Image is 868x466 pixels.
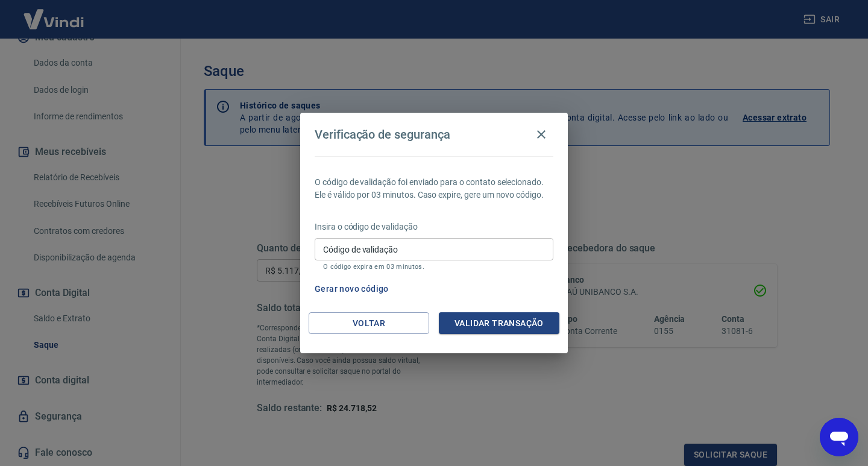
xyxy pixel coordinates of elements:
[315,221,553,233] p: Insira o código de validação
[310,278,394,300] button: Gerar novo código
[323,263,545,271] p: O código expira em 03 minutos.
[315,176,553,201] p: O código de validação foi enviado para o contato selecionado. Ele é válido por 03 minutos. Caso e...
[309,312,429,335] button: Voltar
[439,312,559,335] button: Validar transação
[315,127,450,142] h4: Verificação de segurança
[820,418,858,456] iframe: Botão para abrir a janela de mensagens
